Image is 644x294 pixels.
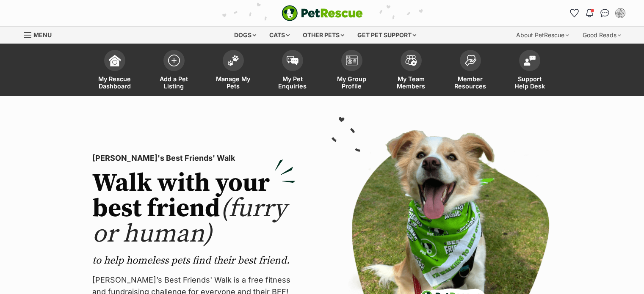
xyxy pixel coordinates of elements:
[214,75,252,90] span: Manage My Pets
[600,9,609,17] img: chat-41dd97257d64d25036548639549fe6c8038ab92f7586957e7f3b1b290dea8141.svg
[451,75,489,90] span: Member Resources
[297,27,350,44] div: Other pets
[511,75,549,90] span: Support Help Desk
[346,55,358,66] img: group-profile-icon-3fa3cf56718a62981997c0bc7e787c4b2cf8bcc04b72c1350f741eb67cf2f40e.svg
[614,6,627,20] button: My account
[228,27,262,44] div: Dogs
[263,46,322,96] a: My Pet Enquiries
[568,6,627,20] ul: Account quick links
[392,75,430,90] span: My Team Members
[144,46,204,96] a: Add a Pet Listing
[381,46,441,96] a: My Team Members
[92,254,296,267] p: to help homeless pets find their best friend.
[598,6,612,20] a: Conversations
[92,171,296,247] h2: Walk with your best friend
[577,27,627,44] div: Good Reads
[282,5,363,21] img: logo-e224e6f780fb5917bec1dbf3a21bbac754714ae5b6737aabdf751b685950b380.svg
[322,46,381,96] a: My Group Profile
[524,55,536,66] img: help-desk-icon-fdf02630f3aa405de69fd3d07c3f3aa587a6932b1a1747fa1d2bba05be0121f9.svg
[263,27,296,44] div: Cats
[155,75,193,90] span: Add a Pet Listing
[92,152,296,164] p: [PERSON_NAME]'s Best Friends' Walk
[96,75,134,90] span: My Rescue Dashboard
[287,56,299,65] img: pet-enquiries-icon-7e3ad2cf08bfb03b45e93fb7055b45f3efa6380592205ae92323e6603595dc1f.svg
[568,6,581,20] a: Favourites
[441,46,500,96] a: Member Resources
[24,27,58,42] a: Menu
[33,31,52,38] span: Menu
[92,193,287,250] span: (furry or human)
[583,6,597,20] button: Notifications
[109,55,121,66] img: dashboard-icon-eb2f2d2d3e046f16d808141f083e7271f6b2e854fb5c12c21221c1fb7104beca.svg
[616,9,625,17] img: Chel Haftka profile pic
[227,55,239,66] img: manage-my-pets-icon-02211641906a0b7f246fdf0571729dbe1e7629f14944591b6c1af311fb30b64b.svg
[405,55,417,66] img: team-members-icon-5396bd8760b3fe7c0b43da4ab00e1e3bb1a5d9ba89233759b79545d2d3fc5d0d.svg
[168,55,180,66] img: add-pet-listing-icon-0afa8454b4691262ce3f59096e99ab1cd57d4a30225e0717b998d2c9b9846f56.svg
[85,46,144,96] a: My Rescue Dashboard
[282,5,363,21] a: PetRescue
[586,9,593,17] img: notifications-46538b983faf8c2785f20acdc204bb7945ddae34d4c08c2a6579f10ce5e182be.svg
[500,46,559,96] a: Support Help Desk
[351,27,422,44] div: Get pet support
[464,55,476,66] img: member-resources-icon-8e73f808a243e03378d46382f2149f9095a855e16c252ad45f914b54edf8863c.svg
[274,75,312,90] span: My Pet Enquiries
[204,46,263,96] a: Manage My Pets
[333,75,371,90] span: My Group Profile
[510,27,575,44] div: About PetRescue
